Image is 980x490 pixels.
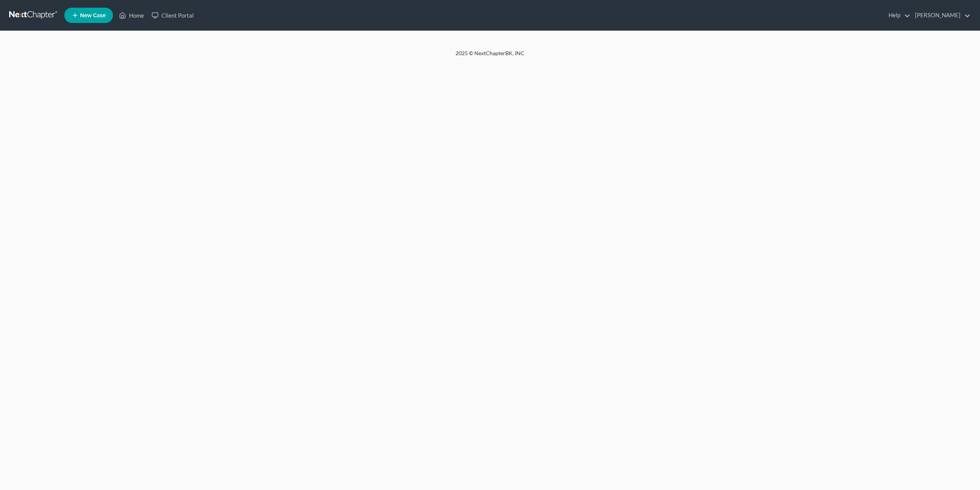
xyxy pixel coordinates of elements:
[115,8,148,22] a: Home
[272,49,708,63] div: 2025 © NextChapterBK, INC
[911,8,970,22] a: [PERSON_NAME]
[885,8,910,22] a: Help
[148,8,198,22] a: Client Portal
[64,8,113,23] new-legal-case-button: New Case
